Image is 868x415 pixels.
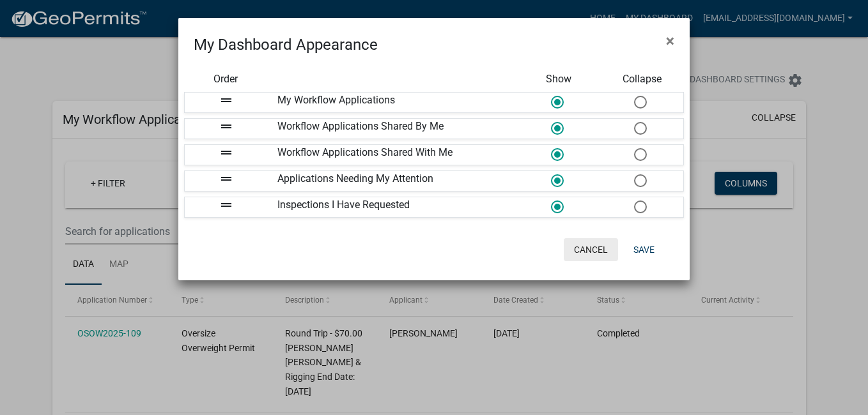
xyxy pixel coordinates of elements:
button: Cancel [564,238,618,261]
div: Workflow Applications Shared With Me [268,145,517,165]
div: Collapse [601,72,684,87]
i: drag_handle [219,93,234,108]
div: Order [184,72,267,87]
div: My Workflow Applications [268,93,517,112]
i: drag_handle [219,119,234,134]
i: drag_handle [219,197,234,213]
button: Close [656,23,685,59]
div: Show [517,72,600,87]
i: drag_handle [219,145,234,160]
div: Inspections I Have Requested [268,197,517,217]
div: Workflow Applications Shared By Me [268,119,517,139]
div: Applications Needing My Attention [268,171,517,191]
button: Save [623,238,665,261]
i: drag_handle [219,171,234,186]
span: × [666,32,674,50]
h4: My Dashboard Appearance [194,33,378,56]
